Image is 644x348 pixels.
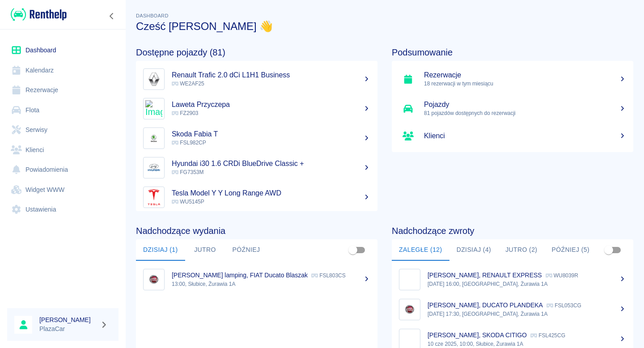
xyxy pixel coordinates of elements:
a: ImageLaweta Przyczepa FZ2903 [136,94,377,123]
a: Kalendarz [7,60,119,81]
p: [PERSON_NAME], DUCATO PLANDEKA [428,301,543,309]
a: Powiadomienia [7,160,119,180]
a: Flota [7,100,119,120]
button: Dzisiaj (1) [136,239,185,261]
h4: Nadchodzące wydania [136,225,377,236]
span: WU5145P [172,199,204,205]
h5: Tesla Model Y Y Long Range AWD [172,189,370,198]
h5: Renault Trafic 2.0 dCi L1H1 Business [172,71,370,80]
a: Dashboard [7,40,119,60]
img: Image [145,71,162,88]
span: FG7353M [172,169,203,175]
h5: Pojazdy [424,100,626,109]
a: Klienci [392,123,633,149]
p: [DATE] 17:30, [GEOGRAPHIC_DATA], Żurawia 1A [428,310,626,318]
p: [PERSON_NAME] lamping, FIAT Ducato Blaszak [172,272,308,279]
p: 10 cze 2025, 10:00, Słubice, Żurawia 1A [428,340,626,348]
button: Dzisiaj (4) [449,239,499,261]
button: Później [225,239,267,261]
p: [DATE] 16:00, [GEOGRAPHIC_DATA], Żurawia 1A [428,280,626,288]
a: Widget WWW [7,180,119,200]
a: Klienci [7,140,119,160]
p: FSL803CS [311,272,346,279]
button: Później (5) [544,239,597,261]
p: [PERSON_NAME], RENAULT EXPRESS [428,272,542,279]
img: Image [145,271,162,288]
button: Jutro [185,239,225,261]
a: Image[PERSON_NAME], RENAULT EXPRESS WU8039R[DATE] 16:00, [GEOGRAPHIC_DATA], Żurawia 1A [392,264,633,294]
p: 13:00, Słubice, Żurawia 1A [172,280,370,288]
h5: Skoda Fabia T [172,130,370,139]
p: WU8039R [546,272,578,279]
p: FSL053CG [547,302,581,309]
span: WE2AF25 [172,81,204,87]
p: PlazaCar [39,324,97,334]
p: FSL425CG [530,332,565,339]
h4: Podsumowanie [392,47,633,58]
h4: Dostępne pojazdy (81) [136,47,377,58]
img: Image [401,331,418,348]
span: FZ2903 [172,110,198,116]
button: Jutro (2) [498,239,544,261]
a: ImageSkoda Fabia T FSL982CP [136,123,377,153]
img: Image [401,301,418,318]
a: Image[PERSON_NAME] lamping, FIAT Ducato Blaszak FSL803CS13:00, Słubice, Żurawia 1A [136,264,377,294]
img: Image [145,100,162,117]
span: Pokaż przypisane tylko do mnie [600,242,617,259]
p: [PERSON_NAME], SKODA CITIGO [428,331,527,339]
a: ImageTesla Model Y Y Long Range AWD WU5145P [136,182,377,212]
a: Pojazdy81 pojazdów dostępnych do rezerwacji [392,94,633,123]
a: Rezerwacje [7,80,119,100]
span: FSL982CP [172,140,206,146]
a: Serwisy [7,120,119,140]
a: ImageRenault Trafic 2.0 dCi L1H1 Business WE2AF25 [136,64,377,94]
button: Zaległe (12) [392,239,449,261]
a: Rezerwacje18 rezerwacji w tym miesiącu [392,64,633,94]
img: Image [145,130,162,147]
h5: Rezerwacje [424,71,626,80]
h5: Klienci [424,132,626,140]
span: Pokaż przypisane tylko do mnie [344,242,361,259]
a: Ustawienia [7,199,119,220]
p: 18 rezerwacji w tym miesiącu [424,80,626,88]
img: Image [145,159,162,176]
h4: Nadchodzące zwroty [392,225,633,236]
a: Image[PERSON_NAME], DUCATO PLANDEKA FSL053CG[DATE] 17:30, [GEOGRAPHIC_DATA], Żurawia 1A [392,294,633,324]
img: Renthelp logo [11,7,67,22]
button: Zwiń nawigację [105,10,119,22]
h6: [PERSON_NAME] [39,315,97,324]
a: ImageHyundai i30 1.6 CRDi BlueDrive Classic + FG7353M [136,153,377,182]
h5: Laweta Przyczepa [172,100,370,109]
img: Image [145,189,162,206]
h5: Hyundai i30 1.6 CRDi BlueDrive Classic + [172,159,370,168]
img: Image [401,271,418,288]
h3: Cześć [PERSON_NAME] 👋 [136,20,633,33]
a: Renthelp logo [7,7,67,22]
span: Dashboard [136,13,169,18]
p: 81 pojazdów dostępnych do rezerwacji [424,109,626,117]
